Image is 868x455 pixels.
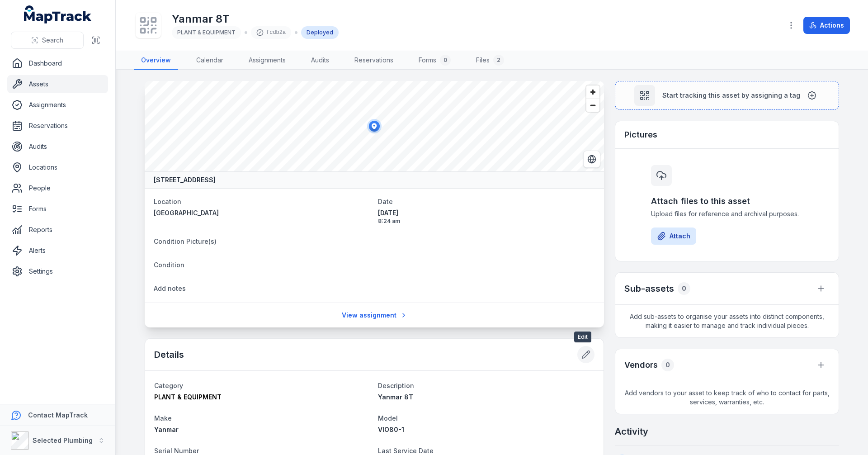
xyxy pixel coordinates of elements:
[615,381,839,414] span: Add vendors to your asset to keep track of who to contact for parts, services, warranties, etc.
[7,117,108,135] a: Reservations
[241,51,293,70] a: Assignments
[154,261,184,269] span: Condition
[28,411,88,419] strong: Contact MapTrack
[651,227,696,245] button: Attach
[651,209,803,218] span: Upload files for reference and archival purposes.
[7,179,108,197] a: People
[586,85,599,99] button: Zoom in
[378,218,595,225] span: 8:24 am
[624,359,658,371] h3: Vendors
[678,282,690,295] div: 0
[154,198,181,205] span: Location
[378,209,595,225] time: 5/30/2025, 8:24:15 AM
[378,198,393,205] span: Date
[154,426,179,433] span: Yanmar
[662,91,800,100] span: Start tracking this asset by assigning a tag
[583,151,600,168] button: Switch to Satellite View
[154,382,183,389] span: Category
[7,242,108,260] a: Alerts
[154,348,184,361] h2: Details
[154,284,186,292] span: Add notes
[440,55,451,66] div: 0
[7,75,108,93] a: Assets
[301,26,339,39] div: Deployed
[145,81,604,171] canvas: Map
[304,51,336,70] a: Audits
[154,237,217,245] span: Condition Picture(s)
[378,447,434,455] span: Last Service Date
[7,158,108,176] a: Locations
[7,200,108,218] a: Forms
[24,5,92,24] a: MapTrack
[651,195,803,208] h3: Attach files to this asset
[134,51,178,70] a: Overview
[7,96,108,114] a: Assignments
[7,54,108,72] a: Dashboard
[189,51,231,70] a: Calendar
[411,51,458,70] a: Forms0
[615,425,648,438] h2: Activity
[7,221,108,239] a: Reports
[177,29,236,36] span: PLANT & EQUIPMENT
[154,175,216,185] strong: [STREET_ADDRESS]
[624,128,657,141] h3: Pictures
[347,51,401,70] a: Reservations
[586,99,599,112] button: Zoom out
[378,414,398,422] span: Model
[803,17,850,34] button: Actions
[7,137,108,156] a: Audits
[615,305,839,337] span: Add sub-assets to organise your assets into distinct components, making it easier to manage and t...
[154,393,222,401] span: PLANT & EQUIPMENT
[615,81,839,110] button: Start tracking this asset by assigning a tag
[33,436,93,444] strong: Selected Plumbing
[154,209,219,217] span: [GEOGRAPHIC_DATA]
[154,414,172,422] span: Make
[574,332,591,342] span: Edit
[251,26,291,39] div: fcdb2a
[336,307,413,324] a: View assignment
[154,447,199,455] span: Serial Number
[469,51,511,70] a: Files2
[11,32,84,49] button: Search
[661,359,674,371] div: 0
[378,426,404,433] span: VIO80-1
[378,382,414,389] span: Description
[378,393,413,401] span: Yanmar 8T
[172,12,339,26] h1: Yanmar 8T
[42,36,63,45] span: Search
[493,55,504,66] div: 2
[378,209,595,218] span: [DATE]
[7,262,108,280] a: Settings
[154,209,371,218] a: [GEOGRAPHIC_DATA]
[624,282,674,295] h2: Sub-assets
